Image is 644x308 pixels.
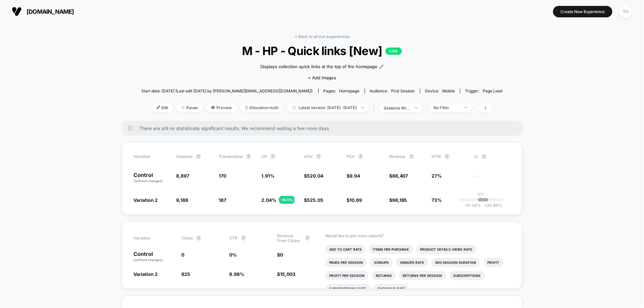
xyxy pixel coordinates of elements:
[434,105,460,110] div: No Filter
[219,154,243,159] span: Transactions
[177,103,203,112] span: Pause
[159,44,484,58] span: M - HP - Quick links [New]
[261,197,276,203] span: 2.04 %
[270,154,275,159] button: ?
[241,236,246,241] button: ?
[316,154,321,159] button: ?
[370,88,415,93] div: Audience:
[474,154,511,159] span: CI
[280,271,296,277] span: 15,003
[392,88,415,93] span: First Session
[196,236,201,241] button: ?
[181,271,190,277] span: 825
[392,197,407,203] span: 98,185
[396,258,428,267] li: Signups Rate
[432,258,480,267] li: Avg Session Duration
[133,271,158,277] span: Variation 2
[10,6,76,17] button: [DOMAIN_NAME]
[369,245,413,254] li: Items Per Purchase
[133,154,170,159] span: Variation
[325,245,366,254] li: Add To Cart Rate
[617,5,634,18] button: TH
[370,258,393,267] li: Signups
[219,173,226,179] span: 170
[389,154,406,159] span: Revenue
[206,103,237,112] span: Preview
[432,197,442,203] span: 73%
[389,173,408,179] span: $
[230,252,237,258] span: 0 %
[304,197,323,203] span: $
[347,197,362,203] span: $
[325,284,370,293] li: Subscriptions Rate
[277,271,296,277] span: $
[304,173,323,179] span: $
[181,236,193,241] span: Clicks
[307,173,323,179] span: 520.04
[181,252,184,258] span: 0
[464,203,481,208] span: -13.34 %
[465,107,467,108] img: end
[478,192,484,197] p: 0%
[230,271,245,277] span: 8.98 %
[350,173,360,179] span: 9.94
[133,258,163,262] span: (without changes)
[139,125,509,131] span: There are still no statistically significant results. We recommend waiting a few more days
[362,107,364,108] img: end
[176,173,189,179] span: 8,897
[358,154,363,159] button: ?
[133,179,163,183] span: (without changes)
[389,197,407,203] span: $
[133,172,170,183] p: Control
[347,154,355,159] span: PSV
[372,103,379,113] span: |
[196,154,201,159] button: ?
[295,34,349,39] a: < Back to all live experiences
[141,88,312,93] span: Start date: [DATE] (Last edit [DATE] by [PERSON_NAME][EMAIL_ADDRESS][DOMAIN_NAME])
[246,154,251,159] button: ?
[152,103,173,112] span: Edit
[292,106,295,109] img: calendar
[324,88,360,93] div: Pages:
[304,154,313,159] span: AOV
[133,233,170,243] span: Variation
[484,203,487,208] span: +
[416,245,476,254] li: Product Details Views Rate
[619,5,632,18] div: TH
[445,154,450,159] button: ?
[261,154,267,159] span: CR
[372,271,396,280] li: Returns
[280,252,283,258] span: 0
[240,103,284,112] span: Allocation: multi
[339,88,360,93] span: homepage
[245,106,248,109] img: rebalance
[325,233,511,238] p: Would like to see more reports?
[277,233,302,243] span: Revenue From Clicks
[347,173,360,179] span: $
[373,284,409,293] li: Checkout Rate
[384,106,410,110] div: sessions with impression
[481,203,502,208] span: 30.89 %
[325,258,367,267] li: Pages Per Session
[260,64,377,70] span: Displays collection quick links at the top of the homepage
[176,197,188,203] span: 9,188
[432,173,442,179] span: 27%
[219,197,226,203] span: 187
[432,154,468,159] span: OTW
[287,103,369,112] span: Latest Version: [DATE] - [DATE]
[386,48,402,55] p: LIVE
[484,258,504,267] li: Profit
[133,197,158,203] span: Variation 2
[308,75,336,80] span: + Add Images
[230,236,238,241] span: CTR
[553,6,613,17] button: Create New Experience
[176,154,192,159] span: Sessions
[415,107,417,108] img: end
[279,196,294,204] div: + 6.5 %
[420,88,460,93] span: Device:
[474,174,511,183] span: ---
[27,8,74,15] span: [DOMAIN_NAME]
[12,7,22,16] img: Visually logo
[480,197,482,202] p: |
[409,154,414,159] button: ?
